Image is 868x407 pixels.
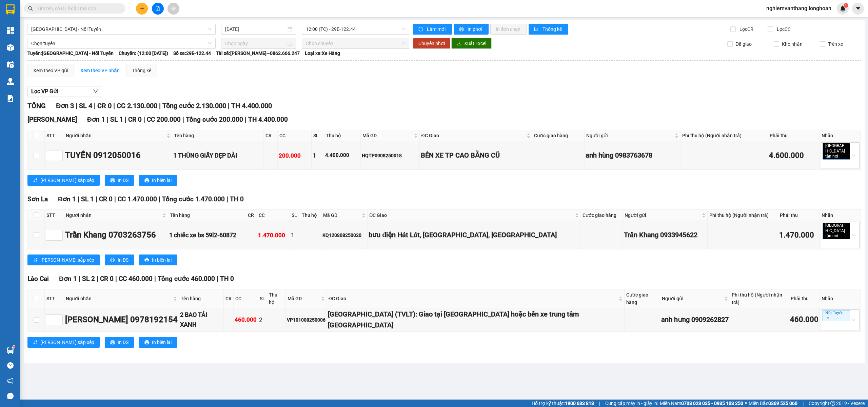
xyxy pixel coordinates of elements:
[119,275,153,283] span: CC 460.000
[169,230,244,240] div: 1 chiếc xe bs 59l2-60872
[158,275,215,283] span: Tổng cước 460.000
[118,256,129,264] span: In DS
[790,314,818,326] div: 460.000
[132,67,151,74] div: Thống kê
[33,340,38,345] span: sort-ascending
[329,295,617,302] span: ĐC Giao
[66,295,172,302] span: Người nhận
[96,195,97,203] span: |
[300,210,321,221] th: Thu hộ
[769,150,818,162] div: 4.600.000
[179,289,224,308] th: Tên hàng
[40,177,94,184] span: [PERSON_NAME] sắp xếp
[220,275,234,283] span: TH 0
[823,143,850,160] span: [GEOGRAPHIC_DATA] tận nơi
[361,141,419,170] td: HQTP0908250018
[825,40,846,48] span: Trên xe
[362,132,412,139] span: Mã GD
[823,310,850,321] span: Nối Tuyến
[231,102,272,110] span: TH 4.400.000
[162,195,225,203] span: Tổng cước 1.470.000
[774,25,792,33] span: Lọc CC
[287,316,325,324] div: VP101008250006
[94,102,96,110] span: |
[80,67,120,74] div: Xem theo VP nhận
[27,116,77,123] span: [PERSON_NAME]
[840,5,846,12] img: icon-new-feature
[97,102,112,110] span: CR 0
[312,130,324,141] th: SL
[660,400,743,407] span: Miền Nam
[226,195,228,203] span: |
[65,313,178,326] div: [PERSON_NAME] 0978192154
[186,116,243,123] span: Tổng cước 200.000
[100,275,114,283] span: CR 0
[468,25,483,33] span: In phơi
[464,40,486,47] span: Xuất Excel
[7,95,14,102] img: solution-icon
[65,229,167,242] div: Trần Khang 0703263756
[761,4,837,13] span: nghiemvanthang.longhoan
[321,221,368,249] td: KQ120808250020
[110,340,115,345] span: printer
[823,223,850,239] span: [GEOGRAPHIC_DATA] tận nơi
[768,401,797,406] strong: 0369 525 060
[855,5,861,12] span: caret-down
[7,44,14,51] img: warehouse-icon
[144,258,149,263] span: printer
[248,116,288,123] span: TH 4.400.000
[144,340,149,345] span: printer
[114,195,116,203] span: |
[33,67,68,74] div: Xem theo VP gửi
[803,400,804,407] span: |
[768,130,820,141] th: Phải thu
[159,195,160,203] span: |
[27,102,46,110] span: TỔNG
[105,337,134,348] button: printerIn DS
[779,40,805,48] span: Kho nhận
[224,289,234,308] th: CR
[173,49,211,57] span: Số xe: 29E-122.44
[139,337,177,348] button: printerIn biên lai
[454,24,489,35] button: printerIn phơi
[13,346,15,348] sup: 1
[105,175,134,186] button: printerIn DS
[745,402,747,405] span: ⚪️
[110,116,123,123] span: SL 1
[264,130,277,141] th: CR
[737,25,754,33] span: Lọc CR
[105,255,134,265] button: printerIn DS
[139,175,177,186] button: printerIn biên lai
[40,256,94,264] span: [PERSON_NAME] sắp xếp
[459,27,465,32] span: printer
[534,27,540,32] span: bar-chart
[421,132,526,139] span: ĐC Giao
[306,38,406,48] span: Chọn chuyến
[216,49,300,57] span: Tài xế: [PERSON_NAME]--0862.666.247
[167,3,179,15] button: aim
[76,102,77,110] span: |
[59,275,77,283] span: Đơn 1
[258,231,289,240] div: 1.470.000
[324,130,361,141] th: Thu hộ
[58,195,76,203] span: Đơn 1
[27,175,100,186] button: sort-ascending[PERSON_NAME] sắp xếp
[7,362,14,369] span: question-circle
[56,102,74,110] span: Đơn 3
[113,102,115,110] span: |
[661,314,729,325] div: anh hưng 0909262827
[172,130,264,141] th: Tên hàng
[152,3,164,15] button: file-add
[259,315,266,325] div: 2
[565,401,594,406] strong: 1900 633 818
[171,6,176,11] span: aim
[286,308,327,332] td: VP101008250006
[7,347,14,354] img: warehouse-icon
[257,210,290,221] th: CC
[33,178,38,183] span: sort-ascending
[306,24,406,34] span: 12:00 (TC) - 29E-122.44
[749,400,797,407] span: Miền Bắc
[830,401,835,406] span: copyright
[66,211,161,219] span: Người nhận
[117,102,157,110] span: CC 2.130.000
